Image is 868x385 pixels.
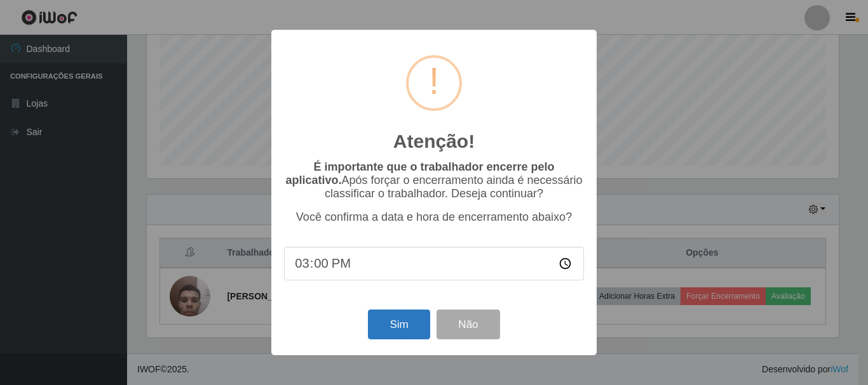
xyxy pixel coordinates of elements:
button: Sim [368,310,430,339]
p: Você confirma a data e hora de encerramento abaixo? [284,211,584,224]
h2: Atenção! [393,130,475,153]
button: Não [437,310,499,339]
p: Após forçar o encerramento ainda é necessário classificar o trabalhador. Deseja continuar? [284,160,584,200]
b: É importante que o trabalhador encerre pelo aplicativo. [285,160,554,186]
